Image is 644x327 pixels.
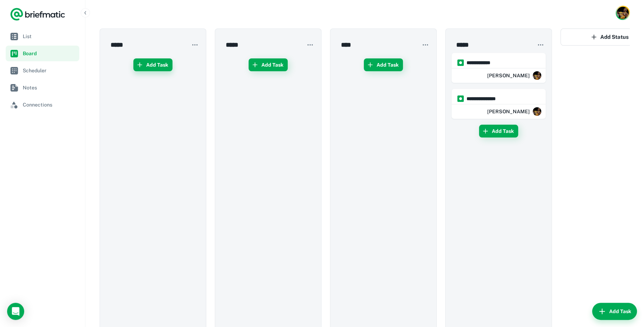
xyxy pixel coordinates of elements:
[23,50,76,57] span: Board
[616,6,630,20] button: Account button
[23,67,76,74] span: Scheduler
[6,80,79,95] a: Notes
[6,28,79,44] a: List
[487,68,541,83] div: SAPTARSHI DAS
[6,63,79,78] a: Scheduler
[10,7,65,21] a: Logo
[364,58,403,71] button: Add Task
[6,97,79,113] a: Connections
[533,107,541,116] img: ACg8ocJ2w75mm-kKJhk90aisCyN_3fNX9Xy6cCwg3EfJG8AkPkR4Jaz5=s96-c
[592,303,637,320] button: Add Task
[23,84,76,92] span: Notes
[487,72,530,79] h6: [PERSON_NAME]
[23,32,76,40] span: List
[249,58,288,71] button: Add Task
[451,53,546,83] div: https://app.briefmatic.com/assets/integrations/manual.png**** **** ***SAPTARSHI DAS
[487,108,530,115] h6: [PERSON_NAME]
[451,89,546,119] div: https://app.briefmatic.com/assets/integrations/manual.png**** **** **** *SAPTARSHI DAS
[479,125,518,137] button: Add Task
[457,59,464,66] img: https://app.briefmatic.com/assets/integrations/manual.png
[7,303,24,320] div: Load Chat
[457,95,464,102] img: https://app.briefmatic.com/assets/integrations/manual.png
[533,71,541,80] img: ACg8ocJ2w75mm-kKJhk90aisCyN_3fNX9Xy6cCwg3EfJG8AkPkR4Jaz5=s96-c
[487,104,541,119] div: SAPTARSHI DAS
[617,7,629,19] img: SAPTARSHI DAS
[23,101,76,109] span: Connections
[133,58,172,71] button: Add Task
[6,46,79,61] a: Board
